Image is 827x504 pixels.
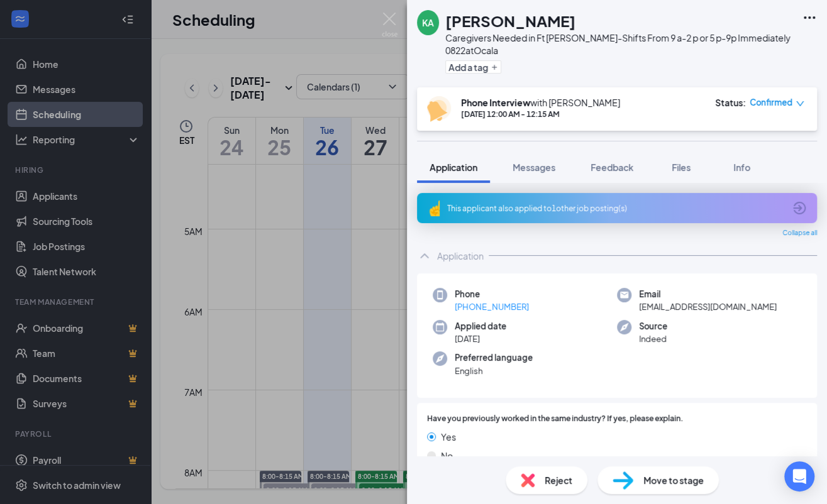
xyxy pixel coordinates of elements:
[643,473,704,487] span: Move to stage
[461,96,620,109] div: with [PERSON_NAME]
[417,248,432,263] svg: ChevronUp
[802,10,817,25] svg: Ellipses
[792,200,807,216] svg: ArrowCircle
[491,63,498,71] svg: Plus
[445,10,575,31] h1: [PERSON_NAME]
[733,162,750,173] span: Info
[437,249,484,262] div: Application
[784,461,814,491] div: Open Intercom Messenger
[639,332,667,345] span: Indeed
[513,162,555,173] span: Messages
[591,162,633,173] span: Feedback
[639,300,777,313] span: [EMAIL_ADDRESS][DOMAIN_NAME]
[445,60,501,74] button: PlusAdd a tag
[455,288,529,300] span: Phone
[672,162,691,173] span: Files
[750,96,792,109] span: Confirmed
[455,351,533,364] span: Preferred language
[441,430,456,444] span: Yes
[461,109,620,119] div: [DATE] 12:00 AM - 12:15 AM
[441,449,453,463] span: No
[455,364,533,377] span: English
[715,96,746,109] div: Status :
[445,31,796,57] div: Caregivers Needed in Ft [PERSON_NAME]-Shifts From 9 a-2 p or 5 p-9p Immediately 0822 at Ocala
[430,162,477,173] span: Application
[427,413,683,425] span: Have you previously worked in the same industry? If yes, please explain.
[639,288,777,300] span: Email
[455,302,529,312] a: [PHONE_NUMBER]
[796,99,804,108] span: down
[461,97,530,108] b: Phone Interview
[455,320,506,332] span: Applied date
[447,203,784,214] div: This applicant also applied to 1 other job posting(s)
[639,320,667,332] span: Source
[422,16,434,29] div: KA
[545,473,572,487] span: Reject
[782,228,817,238] span: Collapse all
[455,332,506,345] span: [DATE]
